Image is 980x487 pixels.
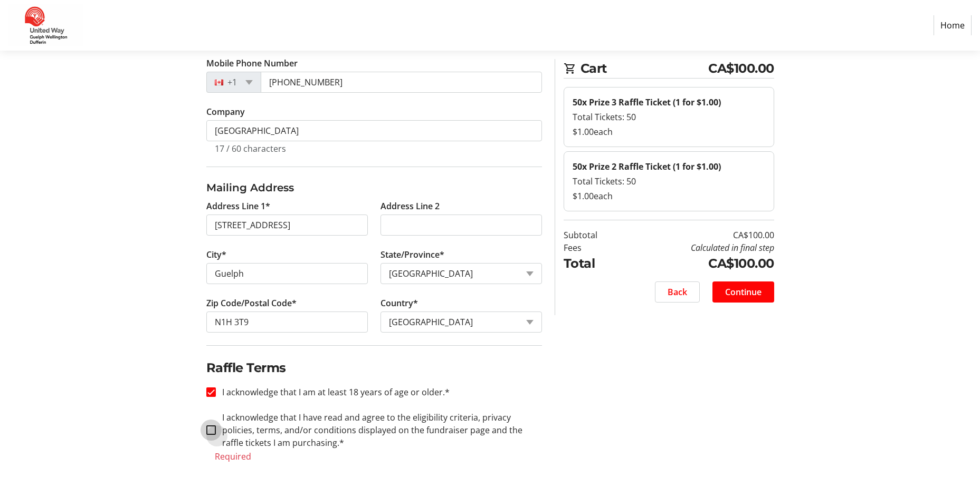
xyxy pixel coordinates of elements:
[216,386,450,398] label: I acknowledge that I am at least 18 years of age or older.*
[708,59,774,78] span: CA$100.00
[380,248,444,261] label: State/Province*
[206,215,368,236] input: Address
[573,161,721,172] strong: 50x Prize 2 Raffle Ticket (1 for $1.00)
[668,286,687,298] span: Back
[206,297,297,309] label: Zip Code/Postal Code*
[573,111,765,123] div: Total Tickets: 50
[624,254,774,273] td: CA$100.00
[215,143,286,154] tr-character-limit: 17 / 60 characters
[206,248,226,261] label: City*
[725,286,762,298] span: Continue
[564,229,624,241] td: Subtotal
[206,105,245,118] label: Company
[206,263,368,284] input: City
[206,358,542,377] h2: Raffle Terms
[564,241,624,254] td: Fees
[712,281,774,303] button: Continue
[261,72,542,93] input: (506) 234-5678
[573,175,765,188] div: Total Tickets: 50
[573,96,721,108] strong: 50x Prize 3 Raffle Ticket (1 for $1.00)
[215,451,534,462] tr-error: Required
[573,125,765,138] div: $1.00 each
[216,411,542,449] label: I acknowledge that I have read and agree to the eligibility criteria, privacy policies, terms, an...
[934,15,972,35] a: Home
[581,59,709,78] span: Cart
[380,200,440,212] label: Address Line 2
[206,57,298,70] label: Mobile Phone Number
[655,281,700,303] button: Back
[206,180,542,196] h3: Mailing Address
[380,297,418,309] label: Country*
[624,229,774,241] td: CA$100.00
[564,254,624,273] td: Total
[624,241,774,254] td: Calculated in final step
[573,190,765,202] div: $1.00 each
[206,311,368,333] input: Zip or Postal Code
[8,4,83,46] img: United Way Guelph Wellington Dufferin's Logo
[206,200,270,212] label: Address Line 1*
